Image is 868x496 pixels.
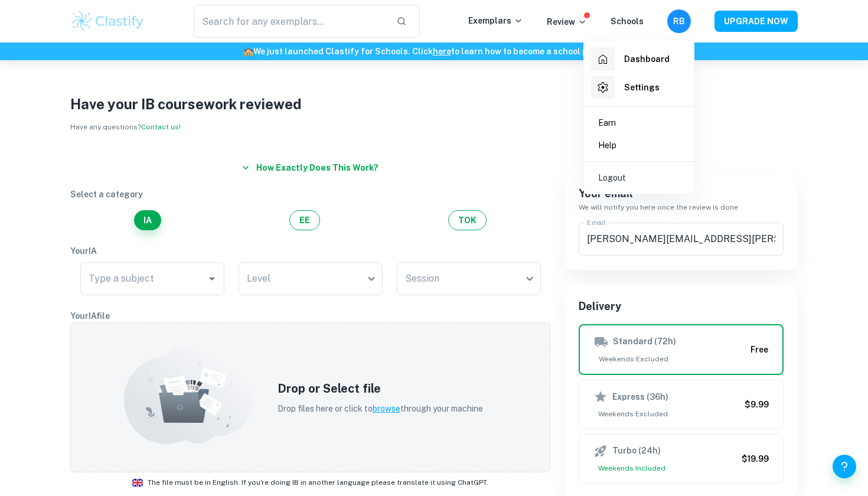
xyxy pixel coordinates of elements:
[624,81,660,94] h6: Settings
[598,171,626,184] p: Logout
[598,116,616,129] p: Earn
[589,112,689,134] a: Earn
[589,45,689,73] a: Dashboard
[598,139,616,152] p: Help
[589,73,689,102] a: Settings
[624,53,670,66] h6: Dashboard
[589,134,689,156] a: Help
